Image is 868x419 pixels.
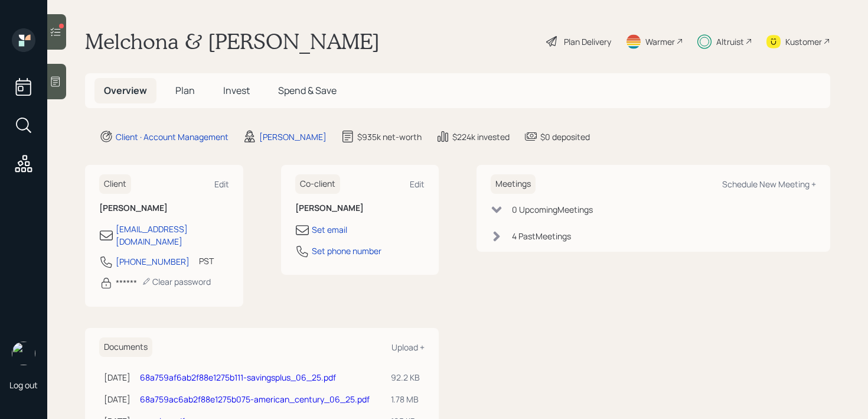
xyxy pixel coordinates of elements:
span: Plan [175,84,195,97]
div: $0 deposited [540,131,590,143]
div: $224k invested [452,131,510,143]
div: Set email [312,223,347,236]
div: $935k net-worth [357,131,422,143]
a: 68a759af6ab2f88e1275b111-savingsplus_06_25.pdf [140,372,336,383]
div: [PERSON_NAME] [259,131,327,143]
a: 68a759ac6ab2f88e1275b075-american_century_06_25.pdf [140,394,370,405]
span: Spend & Save [278,84,337,97]
h1: Melchona & [PERSON_NAME] [85,28,380,54]
h6: Co-client [295,174,340,194]
h6: [PERSON_NAME] [295,203,425,213]
div: Edit [214,178,229,190]
div: [EMAIL_ADDRESS][DOMAIN_NAME] [116,223,229,248]
div: [DATE] [104,393,130,405]
div: 92.2 KB [391,371,420,384]
div: Altruist [716,35,744,48]
div: Set phone number [312,245,381,257]
div: Warmer [645,35,675,48]
h6: Documents [99,337,152,357]
span: Invest [223,84,250,97]
div: [PHONE_NUMBER] [116,255,190,268]
div: 1.78 MB [391,393,420,405]
div: Edit [410,178,425,190]
h6: [PERSON_NAME] [99,203,229,213]
div: Log out [9,379,38,391]
div: [DATE] [104,371,130,384]
div: Client · Account Management [116,131,229,143]
div: Plan Delivery [564,35,611,48]
h6: Meetings [491,174,536,194]
div: Upload + [391,342,425,353]
div: Kustomer [785,35,822,48]
img: retirable_logo.png [12,342,35,365]
div: 4 Past Meeting s [512,230,571,242]
h6: Client [99,174,131,194]
div: 0 Upcoming Meeting s [512,203,593,216]
div: PST [199,255,214,267]
div: Clear password [142,276,211,287]
span: Overview [104,84,147,97]
div: Schedule New Meeting + [722,178,816,190]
